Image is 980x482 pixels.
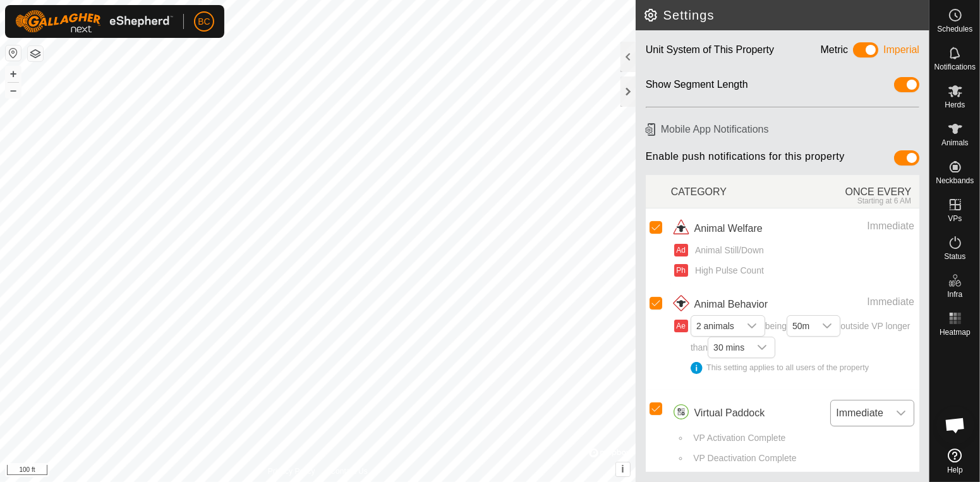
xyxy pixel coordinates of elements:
[689,431,785,445] span: VP Activation Complete
[671,403,691,423] img: virtual paddocks icon
[268,466,315,477] a: Privacy Policy
[883,42,919,62] div: Imperial
[28,46,43,61] button: Map Layers
[947,466,963,474] span: Help
[831,401,888,426] span: Immediate
[674,244,688,256] button: Ad
[671,219,691,239] img: animal welfare icon
[821,42,849,62] div: Metric
[646,77,748,97] div: Show Segment Length
[330,466,368,477] a: Contact Us
[694,406,765,421] span: Virtual Paddock
[6,45,21,61] button: Reset Map
[944,253,965,260] span: Status
[643,8,929,23] h2: Settings
[6,83,21,98] button: –
[691,244,764,257] span: Animal Still/Down
[795,178,919,205] div: ONCE EVERY
[930,443,980,479] a: Help
[940,328,971,336] span: Heatmap
[674,264,688,277] button: Ph
[671,178,795,205] div: CATEGORY
[646,42,774,62] div: Unit System of This Property
[936,406,974,444] div: Open chat
[749,337,775,358] div: dropdown trigger
[694,297,768,312] span: Animal Behavior
[691,362,914,374] div: This setting applies to all users of the property
[691,264,764,277] span: High Pulse Count
[813,219,914,234] div: Immediate
[691,316,739,336] span: 2 animals
[671,294,691,315] img: animal behavior icon
[646,150,845,170] span: Enable push notifications for this property
[15,10,173,33] img: Gallagher Logo
[616,462,630,476] button: i
[641,118,924,140] h6: Mobile App Notifications
[888,401,914,426] div: dropdown trigger
[947,291,962,298] span: Infra
[795,196,911,205] div: Starting at 6 AM
[691,321,914,374] span: being outside VP longer than
[814,316,840,336] div: dropdown trigger
[621,464,624,474] span: i
[948,215,962,222] span: VPs
[674,320,688,332] button: Ae
[739,316,765,336] div: dropdown trigger
[198,15,210,28] span: BC
[787,316,814,336] span: 50m
[6,66,21,81] button: +
[694,221,763,236] span: Animal Welfare
[708,337,749,358] span: 30 mins
[936,177,974,184] span: Neckbands
[813,294,914,310] div: Immediate
[935,63,976,71] span: Notifications
[945,101,965,109] span: Herds
[689,452,796,465] span: VP Deactivation Complete
[941,139,969,147] span: Animals
[937,25,972,33] span: Schedules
